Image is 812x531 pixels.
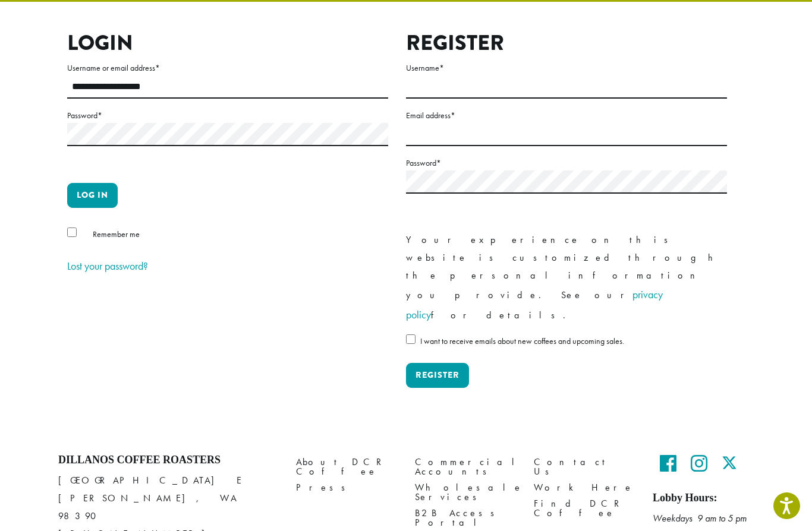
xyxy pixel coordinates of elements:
h2: Register [406,30,727,56]
a: Work Here [534,480,635,496]
a: About DCR Coffee [296,454,397,479]
input: I want to receive emails about new coffees and upcoming sales. [406,334,416,344]
label: Username [406,61,727,75]
a: Wholesale Services [415,480,516,505]
a: Lost your password? [67,259,148,273]
em: Weekdays 9 am to 5 pm [653,512,747,524]
a: Find DCR Coffee [534,496,635,521]
a: Contact Us [534,454,635,479]
label: Password [406,156,727,170]
span: I want to receive emails about new coffees and upcoming sales. [420,336,624,346]
a: privacy policy [406,287,663,321]
span: Remember me [93,229,140,239]
a: Commercial Accounts [415,454,516,479]
button: Log in [67,183,118,208]
h5: Lobby Hours: [653,492,754,505]
a: Press [296,480,397,496]
h4: Dillanos Coffee Roasters [58,454,278,467]
p: Your experience on this website is customized through the personal information you provide. See o... [406,231,727,325]
label: Password [67,108,388,123]
label: Email address [406,108,727,123]
h2: Login [67,30,388,56]
a: B2B Access Portal [415,505,516,531]
label: Username or email address [67,61,388,75]
button: Register [406,363,469,388]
